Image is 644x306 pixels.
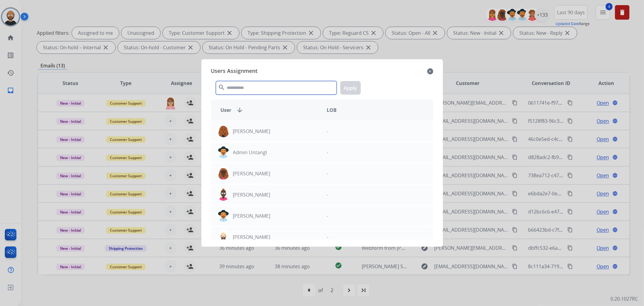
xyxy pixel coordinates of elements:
p: [PERSON_NAME] [233,212,271,220]
p: [PERSON_NAME] [233,233,271,241]
mat-icon: arrow_downward [236,106,244,114]
span: LOB [327,106,337,114]
p: - [327,212,328,220]
p: - [327,233,328,241]
mat-icon: close [427,68,433,75]
span: Users Assignment [211,67,258,76]
p: - [327,128,328,135]
div: User [216,106,322,114]
p: - [327,191,328,198]
p: [PERSON_NAME] [233,191,271,198]
p: [PERSON_NAME] [233,128,271,135]
p: - [327,149,328,156]
button: Apply [340,81,361,95]
p: - [327,170,328,177]
p: Admin Untangl [233,149,267,156]
p: [PERSON_NAME] [233,170,271,177]
mat-icon: search [218,84,226,91]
